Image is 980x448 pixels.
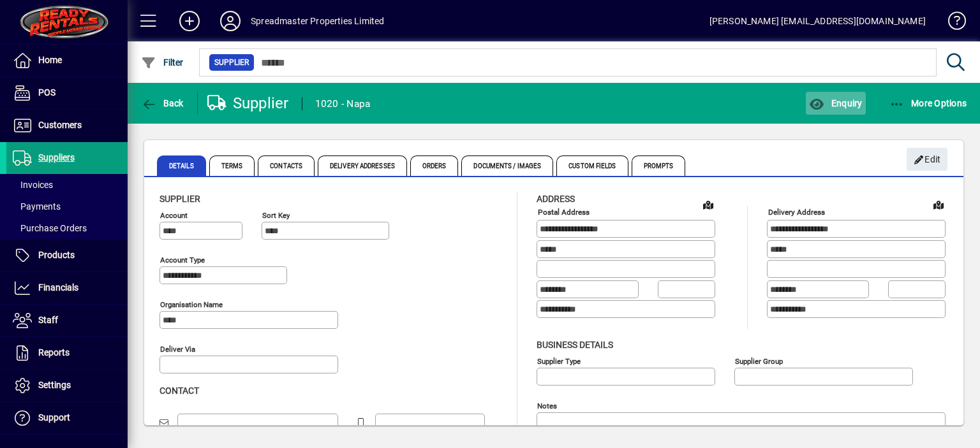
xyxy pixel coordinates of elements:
button: More Options [886,92,970,115]
button: Back [138,92,187,115]
div: 1020 - Napa [315,94,371,114]
a: Purchase Orders [6,217,128,239]
mat-label: Account Type [160,256,205,264]
mat-label: Account [160,211,188,220]
span: Back [141,98,184,108]
a: Customers [6,110,128,141]
span: Terms [209,155,255,176]
span: Enquiry [809,98,862,108]
mat-label: Organisation name [160,300,223,309]
span: Address [537,194,575,204]
a: Reports [6,337,128,369]
span: Supplier [214,56,249,69]
span: Filter [141,57,184,68]
a: Invoices [6,174,128,196]
span: Home [38,55,62,65]
a: Home [6,45,128,76]
span: Custom Fields [556,155,628,176]
a: Knowledge Base [939,3,964,44]
span: Supplier [160,194,200,204]
a: Payments [6,196,128,217]
div: Spreadmaster Properties Limited [251,11,384,31]
span: Suppliers [38,152,75,163]
mat-label: Supplier type [537,356,581,365]
span: Delivery Addresses [318,155,407,176]
a: View on map [928,194,949,215]
span: Edit [914,149,941,170]
a: Products [6,240,128,271]
button: Add [169,10,210,33]
span: Products [38,250,75,260]
mat-label: Supplier group [735,356,783,365]
a: View on map [698,194,718,215]
span: More Options [889,98,967,108]
button: Filter [138,51,187,74]
div: Supplier [207,93,289,113]
mat-label: Deliver via [160,345,195,354]
span: Purchase Orders [13,223,87,233]
mat-label: Sort key [262,211,290,220]
span: Business details [537,340,613,350]
span: Reports [38,347,70,358]
app-page-header-button: Back [128,92,198,115]
span: POS [38,87,56,98]
span: Staff [38,315,58,325]
a: Financials [6,272,128,304]
a: Settings [6,370,128,401]
span: Payments [13,201,61,212]
div: [PERSON_NAME] [EMAIL_ADDRESS][DOMAIN_NAME] [709,11,926,31]
span: Documents / Images [461,155,553,176]
span: Settings [38,380,71,390]
mat-label: Notes [537,401,557,410]
button: Profile [210,10,251,33]
span: Orders [410,155,459,176]
span: Invoices [13,180,53,190]
span: Details [157,155,206,176]
a: Staff [6,305,128,336]
span: Contacts [258,155,315,176]
span: Prompts [632,155,686,176]
a: POS [6,77,128,109]
span: Customers [38,120,82,130]
button: Enquiry [806,92,865,115]
a: Support [6,402,128,434]
span: Contact [160,386,199,396]
span: Financials [38,282,78,293]
span: Support [38,412,70,423]
button: Edit [907,148,947,171]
